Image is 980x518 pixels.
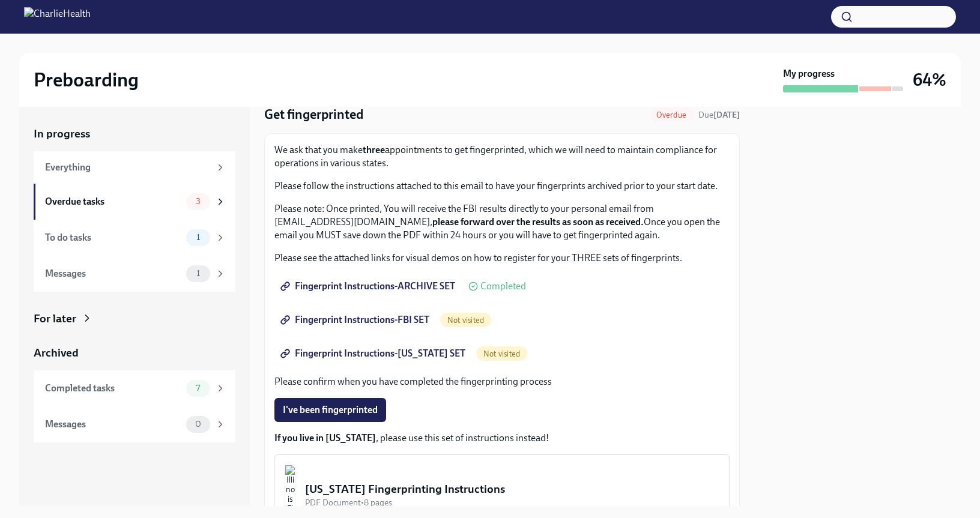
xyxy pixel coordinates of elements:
[283,280,455,292] span: Fingerprint Instructions-ARCHIVE SET
[45,418,181,431] div: Messages
[274,432,730,445] p: , please use this set of instructions instead!
[698,110,740,120] span: Due
[274,143,730,170] p: We ask that you make appointments to get fingerprinted, which we will need to maintain compliance...
[305,497,719,508] div: PDF Document • 8 pages
[34,311,76,327] div: For later
[189,269,207,278] span: 1
[45,195,181,208] div: Overdue tasks
[45,231,181,244] div: To do tasks
[274,308,438,332] a: Fingerprint Instructions-FBI SET
[45,161,210,174] div: Everything
[283,348,465,360] span: Fingerprint Instructions-[US_STATE] SET
[480,282,526,291] span: Completed
[274,398,386,422] button: I've been fingerprinted
[698,109,740,121] span: August 25th, 2025 09:00
[432,216,644,227] strong: please forward over the results as soon as received.
[913,69,946,91] h3: 64%
[34,151,235,184] a: Everything
[274,375,730,388] p: Please confirm when you have completed the fingerprinting process
[283,404,378,416] span: I've been fingerprinted
[34,256,235,292] a: Messages1
[45,382,181,395] div: Completed tasks
[363,144,385,155] strong: three
[34,126,235,142] a: In progress
[188,420,208,429] span: 0
[283,314,429,326] span: Fingerprint Instructions-FBI SET
[189,233,207,242] span: 1
[713,110,740,120] strong: [DATE]
[34,370,235,406] a: Completed tasks7
[34,345,235,361] a: Archived
[476,349,527,358] span: Not visited
[34,220,235,256] a: To do tasks1
[649,110,694,119] span: Overdue
[274,251,730,265] p: Please see the attached links for visual demos on how to register for your THREE sets of fingerpr...
[274,432,376,444] strong: If you live in [US_STATE]
[34,406,235,442] a: Messages0
[440,316,491,325] span: Not visited
[34,311,235,327] a: For later
[264,106,363,124] h4: Get fingerprinted
[274,274,464,298] a: Fingerprint Instructions-ARCHIVE SET
[34,68,139,92] h2: Preboarding
[783,67,835,80] strong: My progress
[45,267,181,280] div: Messages
[34,184,235,220] a: Overdue tasks3
[189,197,208,206] span: 3
[274,342,474,366] a: Fingerprint Instructions-[US_STATE] SET
[305,481,719,497] div: [US_STATE] Fingerprinting Instructions
[189,384,207,393] span: 7
[24,7,91,26] img: CharlieHealth
[274,202,730,242] p: Please note: Once printed, You will receive the FBI results directly to your personal email from ...
[274,179,730,193] p: Please follow the instructions attached to this email to have your fingerprints archived prior to...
